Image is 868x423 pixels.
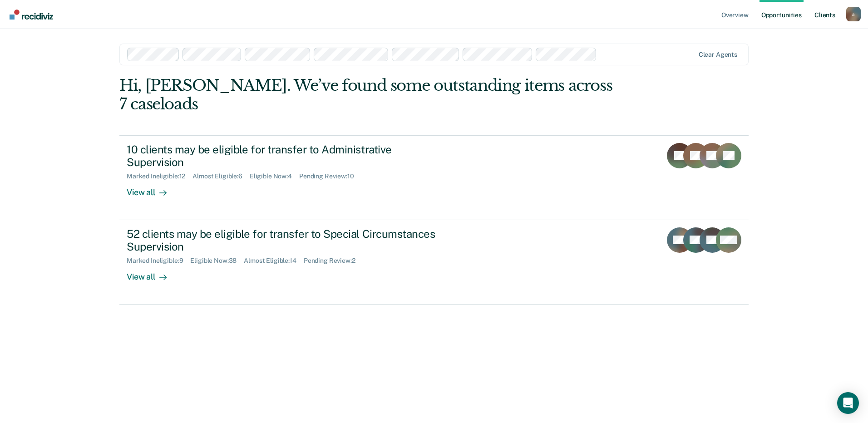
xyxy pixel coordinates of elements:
[127,172,192,180] div: Marked Ineligible : 12
[846,7,861,21] button: Profile dropdown button
[699,51,737,59] div: Clear agents
[304,257,363,265] div: Pending Review : 2
[119,76,623,113] div: Hi, [PERSON_NAME]. We’ve found some outstanding items across 7 caseloads
[10,10,53,20] img: Recidiviz
[192,172,250,180] div: Almost Eligible : 6
[244,257,304,265] div: Almost Eligible : 14
[190,257,244,265] div: Eligible Now : 38
[127,257,190,265] div: Marked Ineligible : 9
[837,392,859,414] div: Open Intercom Messenger
[846,7,861,21] div: a
[119,220,749,305] a: 52 clients may be eligible for transfer to Special Circumstances SupervisionMarked Ineligible:9El...
[119,135,749,220] a: 10 clients may be eligible for transfer to Administrative SupervisionMarked Ineligible:12Almost E...
[127,265,178,282] div: View all
[127,180,178,198] div: View all
[250,172,299,180] div: Eligible Now : 4
[127,143,445,169] div: 10 clients may be eligible for transfer to Administrative Supervision
[299,172,361,180] div: Pending Review : 10
[127,227,445,254] div: 52 clients may be eligible for transfer to Special Circumstances Supervision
